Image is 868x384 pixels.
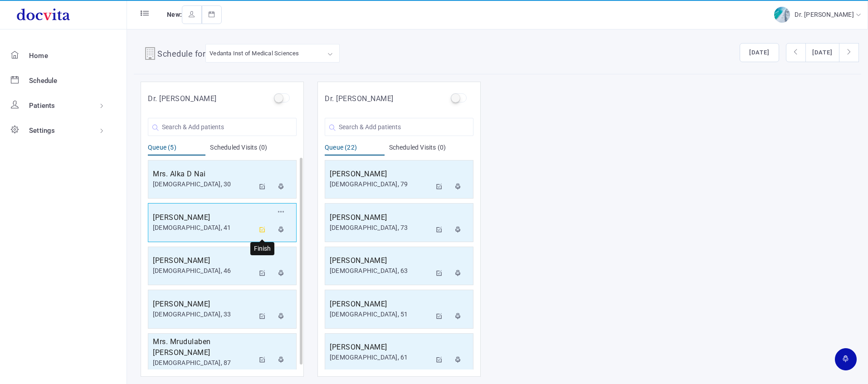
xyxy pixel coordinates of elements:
div: Finish [250,242,274,255]
h5: [PERSON_NAME] [330,212,431,223]
span: Patients [29,102,55,110]
div: [DEMOGRAPHIC_DATA], 46 [153,266,254,276]
input: Search & Add patients [148,118,297,136]
h5: Mrs. Alka D Nai [153,169,254,180]
div: [DEMOGRAPHIC_DATA], 87 [153,358,254,368]
button: [DATE] [740,43,779,62]
h5: Mrs. Mrudulaben [PERSON_NAME] [153,336,254,358]
div: Scheduled Visits (0) [389,143,474,156]
div: [DEMOGRAPHIC_DATA], 63 [330,266,431,276]
h5: [PERSON_NAME] [153,212,254,223]
h5: Dr. [PERSON_NAME] [325,93,394,104]
div: [DEMOGRAPHIC_DATA], 41 [153,223,254,233]
h5: [PERSON_NAME] [330,342,431,353]
div: [DEMOGRAPHIC_DATA], 51 [330,310,431,319]
h5: [PERSON_NAME] [330,169,431,180]
div: Queue (5) [148,143,205,156]
span: New: [167,11,182,18]
h5: [PERSON_NAME] [153,255,254,266]
div: [DEMOGRAPHIC_DATA], 79 [330,180,431,189]
span: Schedule [29,77,58,85]
h5: Dr. [PERSON_NAME] [148,93,217,104]
div: Scheduled Visits (0) [210,143,297,156]
span: Settings [29,126,55,135]
h5: [PERSON_NAME] [330,255,431,266]
button: [DATE] [805,43,839,62]
img: img-2.jpg [774,7,790,23]
h5: [PERSON_NAME] [153,299,254,310]
input: Search & Add patients [325,118,473,136]
div: [DEMOGRAPHIC_DATA], 73 [330,223,431,233]
span: Home [29,52,48,60]
div: [DEMOGRAPHIC_DATA], 61 [330,353,431,362]
div: Vedanta Inst of Medical Sciences [210,48,299,58]
div: [DEMOGRAPHIC_DATA], 30 [153,180,254,189]
div: Queue (22) [325,143,385,156]
h5: [PERSON_NAME] [330,299,431,310]
span: Dr. [PERSON_NAME] [795,11,856,18]
h4: Schedule for [157,48,205,62]
div: [DEMOGRAPHIC_DATA], 33 [153,310,254,319]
